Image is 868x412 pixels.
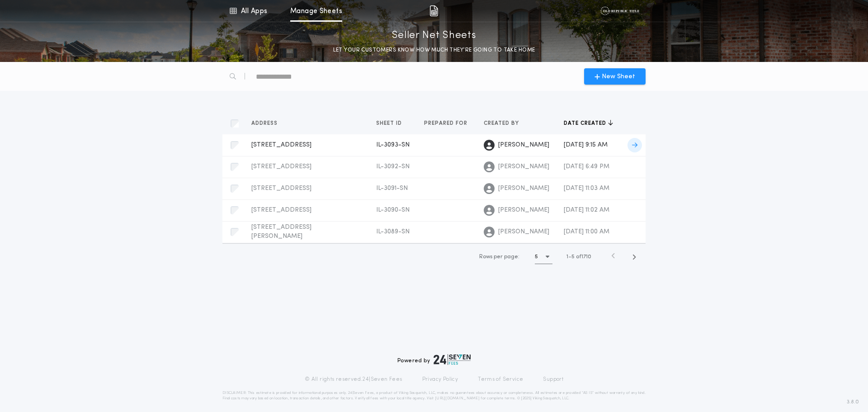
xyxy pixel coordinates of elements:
img: img [429,5,438,16]
a: Privacy Policy [422,376,458,383]
span: Created by [484,120,521,127]
span: [DATE] 9:15 AM [564,142,608,148]
button: 5 [535,250,552,264]
span: IL-3089-SN [376,228,410,235]
span: of 1710 [576,253,591,261]
p: DISCLAIMER: This estimate is provided for informational purposes only. 24|Seven Fees, a product o... [222,390,646,401]
a: [URL][DOMAIN_NAME] [435,397,480,400]
span: [DATE] 11:00 AM [564,228,609,235]
p: © All rights reserved. 24|Seven Fees [305,376,402,383]
span: [PERSON_NAME] [498,184,549,193]
span: [STREET_ADDRESS] [251,185,311,192]
button: Created by [484,119,526,128]
span: 5 [571,254,575,260]
img: logo [434,354,471,365]
span: 3.8.0 [847,398,859,406]
span: New Sheet [602,72,635,81]
button: New Sheet [584,68,646,85]
button: Address [251,119,284,128]
span: [PERSON_NAME] [498,141,549,150]
span: IL-3092-SN [376,163,410,170]
span: IL-3090-SN [376,207,410,213]
span: [STREET_ADDRESS] [251,207,311,213]
span: Date created [564,120,608,127]
span: [PERSON_NAME] [498,227,549,237]
img: vs-icon [600,6,639,15]
p: LET YOUR CUSTOMERS KNOW HOW MUCH THEY’RE GOING TO TAKE HOME [333,46,535,55]
span: [DATE] 11:03 AM [564,185,609,192]
span: [DATE] 11:02 AM [564,207,609,213]
span: [DATE] 6:49 PM [564,163,609,170]
div: Powered by [397,354,471,365]
p: Seller Net Sheets [392,28,476,43]
a: Support [543,376,563,383]
span: [STREET_ADDRESS] [251,163,311,170]
span: Sheet ID [376,120,404,127]
button: Date created [564,119,613,128]
span: [STREET_ADDRESS][PERSON_NAME] [251,224,311,240]
span: Prepared for [424,120,469,127]
a: Terms of Service [478,376,523,383]
h1: 5 [535,252,538,261]
span: 1 [566,254,568,260]
span: [PERSON_NAME] [498,162,549,171]
span: [PERSON_NAME] [498,206,549,215]
span: [STREET_ADDRESS] [251,142,311,148]
span: Address [251,120,279,127]
span: IL-3093-SN [376,142,410,148]
span: Rows per page: [479,254,519,260]
button: Sheet ID [376,119,409,128]
span: IL-3091-SN [376,185,408,192]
